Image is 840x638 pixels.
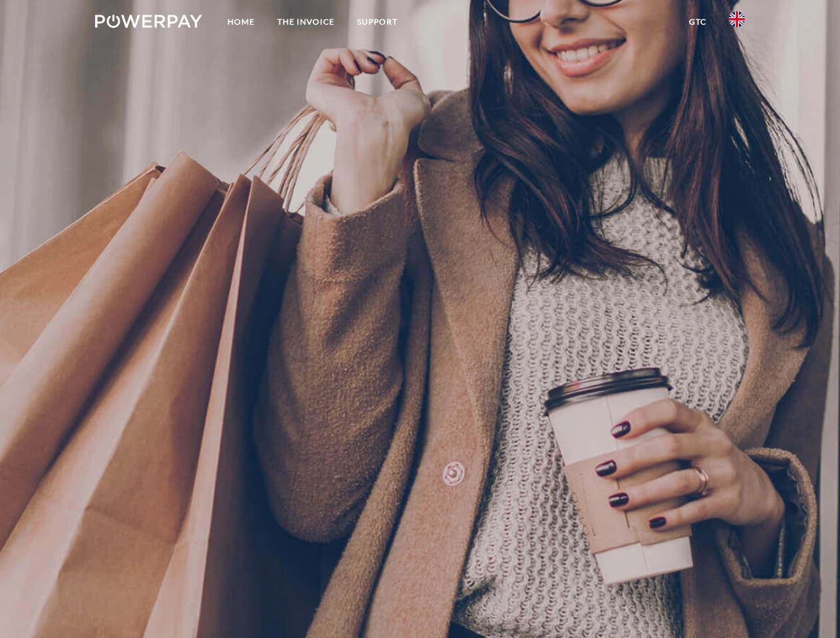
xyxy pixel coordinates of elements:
[216,10,266,34] a: Home
[346,10,409,34] a: Support
[729,11,745,27] img: en
[95,15,202,28] img: logo-powerpay-white.svg
[266,10,346,34] a: THE INVOICE
[678,10,718,34] a: GTC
